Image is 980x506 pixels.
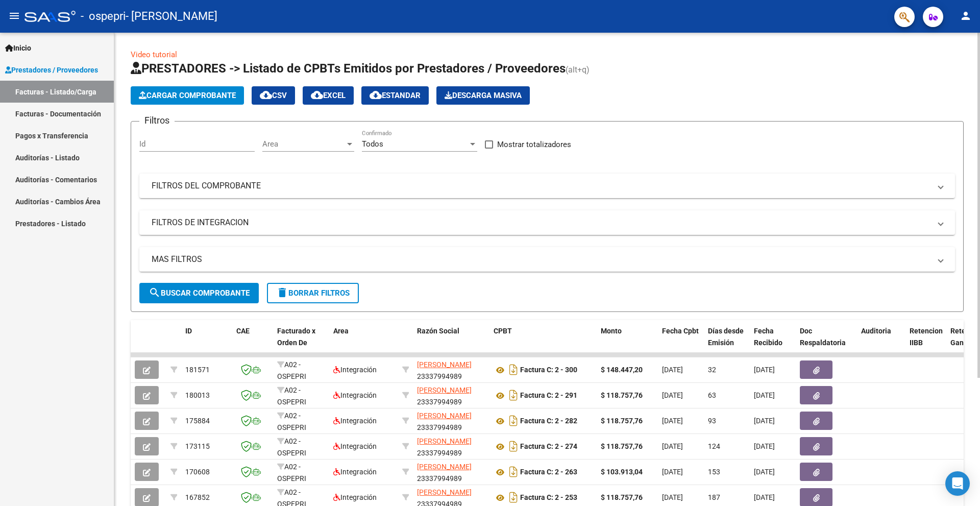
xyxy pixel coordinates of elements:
[131,50,177,59] a: Video tutorial
[311,91,346,100] span: EXCEL
[277,412,306,431] span: A02 - OSPEPRI
[277,327,315,347] span: Facturado x Orden De
[658,320,704,365] datatable-header-cell: Fecha Cpbt
[139,210,955,235] mat-expansion-panel-header: FILTROS DE INTEGRACION
[333,468,377,476] span: Integración
[662,366,683,374] span: [DATE]
[232,320,273,365] datatable-header-cell: CAE
[362,139,383,149] span: Todos
[754,391,775,399] span: [DATE]
[708,391,716,399] span: 63
[417,327,459,335] span: Razón Social
[126,5,217,28] span: - [PERSON_NAME]
[905,320,946,365] datatable-header-cell: Retencion IIBB
[333,366,377,374] span: Integración
[185,327,192,335] span: ID
[507,413,520,429] i: Descargar documento
[267,283,359,303] button: Borrar Filtros
[708,468,720,476] span: 153
[370,91,421,100] span: Estandar
[139,247,955,272] mat-expansion-panel-header: MAS FILTROS
[945,471,970,496] div: Open Intercom Messenger
[507,362,520,378] i: Descargar documento
[277,463,306,483] span: A02 - OSPEPRI
[5,42,31,54] span: Inicio
[520,366,577,374] strong: Factura C: 2 - 300
[960,10,972,22] mat-icon: person
[81,5,126,28] span: - ospepri
[704,320,750,365] datatable-header-cell: Días desde Emisión
[417,436,485,457] div: 23337994989
[507,464,520,480] i: Descargar documento
[139,113,175,128] h3: Filtros
[601,417,643,425] strong: $ 118.757,76
[708,442,720,450] span: 124
[750,320,796,365] datatable-header-cell: Fecha Recibido
[662,442,683,450] span: [DATE]
[277,360,306,380] span: A02 - OSPEPRI
[662,493,683,501] span: [DATE]
[276,288,350,298] span: Borrar Filtros
[507,489,520,505] i: Descargar documento
[417,359,485,380] div: 23337994989
[910,327,943,347] span: Retencion IIBB
[262,139,345,149] span: Area
[662,327,699,335] span: Fecha Cpbt
[236,327,250,335] span: CAE
[601,366,643,374] strong: $ 148.447,20
[333,391,377,399] span: Integración
[754,366,775,374] span: [DATE]
[8,10,20,22] mat-icon: menu
[520,494,577,502] strong: Factura C: 2 - 253
[5,64,98,76] span: Prestadores / Proveedores
[507,387,520,403] i: Descargar documento
[857,320,905,365] datatable-header-cell: Auditoria
[329,320,398,365] datatable-header-cell: Area
[185,493,210,501] span: 167852
[507,438,520,454] i: Descargar documento
[754,493,775,501] span: [DATE]
[520,417,577,425] strong: Factura C: 2 - 282
[139,283,259,303] button: Buscar Comprobante
[131,61,566,76] span: PRESTADORES -> Listado de CPBTs Emitidos por Prestadores / Proveedores
[601,327,622,335] span: Monto
[601,391,643,399] strong: $ 118.757,76
[601,468,643,476] strong: $ 103.913,04
[260,91,287,100] span: CSV
[303,86,354,105] button: EXCEL
[413,320,489,365] datatable-header-cell: Razón Social
[662,417,683,425] span: [DATE]
[662,391,683,399] span: [DATE]
[139,91,236,100] span: Cargar Comprobante
[149,288,250,298] span: Buscar Comprobante
[273,320,329,365] datatable-header-cell: Facturado x Orden De
[436,86,530,105] button: Descarga Masiva
[181,320,232,365] datatable-header-cell: ID
[662,468,683,476] span: [DATE]
[252,86,295,105] button: CSV
[333,417,377,425] span: Integración
[333,327,349,335] span: Area
[597,320,658,365] datatable-header-cell: Monto
[131,86,244,105] button: Cargar Comprobante
[311,89,323,101] mat-icon: cloud_download
[277,386,306,406] span: A02 - OSPEPRI
[417,384,485,406] div: 23337994989
[185,417,210,425] span: 175884
[417,461,485,483] div: 23337994989
[601,442,643,450] strong: $ 118.757,76
[139,174,955,198] mat-expansion-panel-header: FILTROS DEL COMPROBANTE
[417,463,472,471] span: [PERSON_NAME]
[708,417,716,425] span: 93
[333,442,377,450] span: Integración
[708,493,720,501] span: 187
[370,89,382,101] mat-icon: cloud_download
[800,327,846,347] span: Doc Respaldatoria
[445,91,522,100] span: Descarga Masiva
[149,286,161,299] mat-icon: search
[185,468,210,476] span: 170608
[417,437,472,445] span: [PERSON_NAME]
[497,138,571,151] span: Mostrar totalizadores
[520,468,577,476] strong: Factura C: 2 - 263
[754,442,775,450] span: [DATE]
